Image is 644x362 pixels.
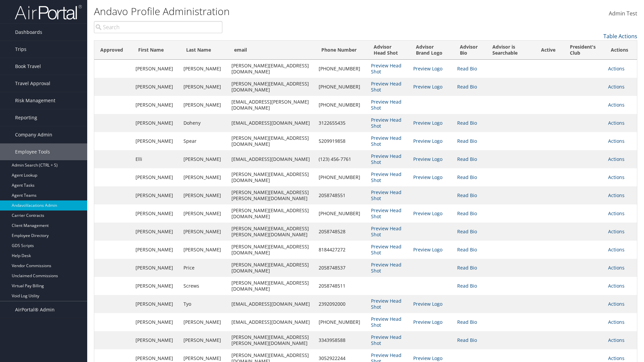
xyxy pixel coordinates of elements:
[15,301,55,318] span: AirPortal® Admin
[315,313,368,331] td: [PHONE_NUMBER]
[608,355,625,361] a: Actions
[608,228,625,235] a: Actions
[132,204,180,223] td: [PERSON_NAME]
[457,65,477,72] a: Read Bio
[315,132,368,150] td: 5209919858
[132,41,180,60] th: First Name: activate to sort column ascending
[315,241,368,259] td: 8184427272
[180,186,228,204] td: [PERSON_NAME]
[413,138,442,144] a: Preview Logo
[315,223,368,241] td: 2058748528
[608,83,625,90] a: Actions
[457,246,477,253] a: Read Bio
[371,316,401,328] a: Preview Head Shot
[371,117,401,129] a: Preview Head Shot
[608,174,625,180] a: Actions
[457,319,477,325] a: Read Bio
[608,246,625,253] a: Actions
[228,132,315,150] td: [PERSON_NAME][EMAIL_ADDRESS][DOMAIN_NAME]
[535,41,564,60] th: Active: activate to sort column ascending
[457,192,477,198] a: Read Bio
[608,319,625,325] a: Actions
[413,301,442,307] a: Preview Logo
[413,174,442,180] a: Preview Logo
[315,331,368,349] td: 3343958588
[15,143,50,160] span: Employee Tools
[132,331,180,349] td: [PERSON_NAME]
[180,277,228,295] td: Screws
[228,114,315,132] td: [EMAIL_ADDRESS][DOMAIN_NAME]
[486,41,535,60] th: Advisor is Searchable: activate to sort column ascending
[457,264,477,271] a: Read Bio
[180,295,228,313] td: Tyo
[454,41,486,60] th: Advisor Bio: activate to sort column ascending
[228,96,315,114] td: [EMAIL_ADDRESS][PERSON_NAME][DOMAIN_NAME]
[315,60,368,78] td: [PHONE_NUMBER]
[15,4,82,20] img: airportal-logo.png
[608,102,625,108] a: Actions
[180,331,228,349] td: [PERSON_NAME]
[371,189,401,201] a: Preview Head Shot
[132,96,180,114] td: [PERSON_NAME]
[315,295,368,313] td: 2392092000
[180,259,228,277] td: Price
[132,223,180,241] td: [PERSON_NAME]
[608,283,625,289] a: Actions
[457,138,477,144] a: Read Bio
[228,277,315,295] td: [PERSON_NAME][EMAIL_ADDRESS][DOMAIN_NAME]
[457,228,477,235] a: Read Bio
[609,10,637,17] span: Admin Test
[315,114,368,132] td: 3122655435
[180,313,228,331] td: [PERSON_NAME]
[315,259,368,277] td: 2058748537
[457,156,477,162] a: Read Bio
[457,174,477,180] a: Read Bio
[132,150,180,168] td: Elli
[228,313,315,331] td: [EMAIL_ADDRESS][DOMAIN_NAME]
[15,109,37,126] span: Reporting
[371,334,401,346] a: Preview Head Shot
[132,168,180,186] td: [PERSON_NAME]
[413,65,442,72] a: Preview Logo
[180,223,228,241] td: [PERSON_NAME]
[132,132,180,150] td: [PERSON_NAME]
[371,243,401,256] a: Preview Head Shot
[228,241,315,259] td: [PERSON_NAME][EMAIL_ADDRESS][DOMAIN_NAME]
[457,210,477,217] a: Read Bio
[228,41,315,60] th: email: activate to sort column ascending
[457,283,477,289] a: Read Bio
[228,186,315,204] td: [PERSON_NAME][EMAIL_ADDRESS][PERSON_NAME][DOMAIN_NAME]
[410,41,454,60] th: Advisor Brand Logo: activate to sort column ascending
[371,153,401,165] a: Preview Head Shot
[608,156,625,162] a: Actions
[15,126,52,143] span: Company Admin
[315,277,368,295] td: 2058748511
[15,75,50,92] span: Travel Approval
[371,171,401,183] a: Preview Head Shot
[228,331,315,349] td: [PERSON_NAME][EMAIL_ADDRESS][PERSON_NAME][DOMAIN_NAME]
[413,355,442,361] a: Preview Logo
[413,319,442,325] a: Preview Logo
[94,21,222,33] input: Search
[180,60,228,78] td: [PERSON_NAME]
[180,41,228,60] th: Last Name: activate to sort column ascending
[371,207,401,220] a: Preview Head Shot
[315,186,368,204] td: 2058748551
[180,150,228,168] td: [PERSON_NAME]
[315,204,368,223] td: [PHONE_NUMBER]
[609,3,637,24] a: Admin Test
[315,96,368,114] td: [PHONE_NUMBER]
[228,204,315,223] td: [PERSON_NAME][EMAIL_ADDRESS][DOMAIN_NAME]
[608,138,625,144] a: Actions
[180,78,228,96] td: [PERSON_NAME]
[315,41,368,60] th: Phone Number: activate to sort column ascending
[371,261,401,274] a: Preview Head Shot
[180,96,228,114] td: [PERSON_NAME]
[132,277,180,295] td: [PERSON_NAME]
[457,337,477,343] a: Read Bio
[180,168,228,186] td: [PERSON_NAME]
[413,246,442,253] a: Preview Logo
[180,241,228,259] td: [PERSON_NAME]
[413,120,442,126] a: Preview Logo
[228,150,315,168] td: [EMAIL_ADDRESS][DOMAIN_NAME]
